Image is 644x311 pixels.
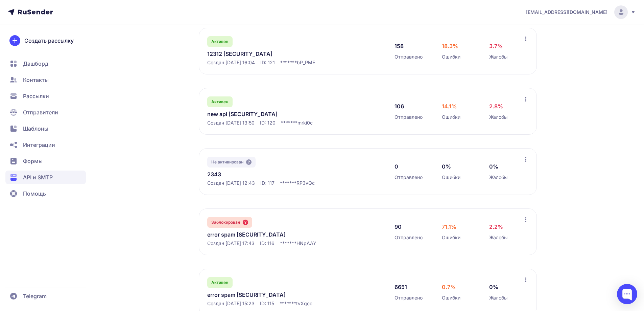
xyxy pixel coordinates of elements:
span: Отправители [23,108,58,116]
span: Создать рассылку [24,37,74,45]
span: Шаблоны [23,125,48,133]
span: ID: 116 [260,240,275,247]
span: Жалобы [489,234,507,241]
span: 106 [395,102,404,110]
span: Активен [211,280,228,285]
span: Отправлено [395,294,423,301]
span: 0% [489,283,498,291]
a: 12312 [SECURITY_DATA] [207,50,346,58]
span: Создан [DATE] 12:43 [207,180,255,186]
a: new api [SECURITY_DATA] [207,110,346,118]
span: 2.2% [489,223,503,231]
span: 71.1% [442,223,456,231]
span: 0.7% [442,283,456,291]
span: Активен [211,99,228,105]
span: HNpAAY [296,240,316,247]
span: ID: 121 [260,59,275,66]
span: Создан [DATE] 15:23 [207,300,255,307]
span: 0% [442,162,451,171]
span: Отправлено [395,53,423,60]
span: Жалобы [489,174,507,181]
span: Ошибки [442,53,460,60]
span: Ошибки [442,294,460,301]
span: bP_PME [297,59,315,66]
span: Жалобы [489,294,507,301]
span: Создан [DATE] 13:50 [207,119,255,126]
a: Telegram [5,289,86,303]
span: Активен [211,39,228,44]
span: Отправлено [395,114,423,120]
span: Ошибки [442,234,460,241]
span: 6651 [395,283,407,291]
span: ID: 120 [260,119,276,126]
a: error spam [SECURITY_DATA] [207,230,346,239]
span: Не активирован [211,159,243,165]
span: Отправлено [395,234,423,241]
span: Ошибки [442,114,460,120]
span: Отправлено [395,174,423,181]
span: API и SMTP [23,173,53,181]
span: Создан [DATE] 17:43 [207,240,255,247]
span: Создан [DATE] 16:04 [207,59,255,66]
a: 2343 [207,170,346,178]
span: 14.1% [442,102,457,110]
span: 3.7% [489,42,503,50]
span: Telegram [23,292,47,300]
span: Жалобы [489,53,507,60]
span: mrki0c [297,119,313,126]
span: Формы [23,157,43,165]
span: Рассылки [23,92,49,100]
span: Дашборд [23,60,48,68]
span: 158 [395,42,404,50]
span: [EMAIL_ADDRESS][DOMAIN_NAME] [526,9,607,16]
span: Контакты [23,76,49,84]
span: 0% [489,162,498,171]
span: 90 [395,223,402,231]
span: ID: 115 [260,300,274,307]
span: Жалобы [489,114,507,120]
span: Интеграции [23,141,55,149]
span: 0 [395,162,398,171]
span: RP3vQc [296,180,315,186]
span: Помощь [23,190,46,198]
span: ID: 117 [260,180,275,186]
span: 2.8% [489,102,503,110]
a: error spam [SECURITY_DATA] [207,291,346,299]
span: Ошибки [442,174,460,181]
span: Заблокирован [211,220,240,225]
span: tvXqcc [296,300,312,307]
span: 18.3% [442,42,458,50]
